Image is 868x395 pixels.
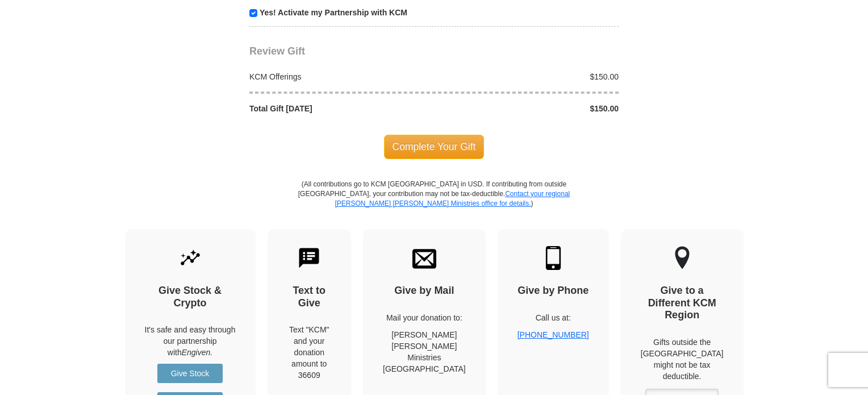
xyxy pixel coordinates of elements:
span: Review Gift [249,45,305,57]
a: [PHONE_NUMBER] [518,330,589,339]
h4: Give Stock & Crypto [145,285,236,309]
i: Engiven. [182,348,212,357]
div: Total Gift [DATE] [244,103,435,114]
div: Text "KCM" and your donation amount to 36609 [287,324,332,381]
div: KCM Offerings [244,71,435,82]
a: Give Stock [157,364,223,383]
p: Call us at: [518,312,589,323]
p: [PERSON_NAME] [PERSON_NAME] Ministries [GEOGRAPHIC_DATA] [383,329,466,375]
h4: Give by Mail [383,285,466,297]
img: envelope.svg [412,246,436,270]
h4: Give to a Different KCM Region [641,285,724,322]
img: text-to-give.svg [297,246,321,270]
p: Gifts outside the [GEOGRAPHIC_DATA] might not be tax deductible. [641,336,724,382]
img: mobile.svg [541,246,565,270]
div: $150.00 [434,103,625,114]
span: Complete Your Gift [384,135,485,159]
div: $150.00 [434,71,625,82]
img: other-region [674,246,690,270]
p: (All contributions go to KCM [GEOGRAPHIC_DATA] in USD. If contributing from outside [GEOGRAPHIC_D... [298,180,570,229]
img: give-by-stock.svg [178,246,202,270]
p: It's safe and easy through our partnership with [145,324,236,358]
strong: Yes! Activate my Partnership with KCM [260,8,407,17]
h4: Give by Phone [518,285,589,297]
p: Mail your donation to: [383,312,466,323]
h4: Text to Give [287,285,332,309]
a: Contact your regional [PERSON_NAME] [PERSON_NAME] Ministries office for details. [335,190,570,207]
